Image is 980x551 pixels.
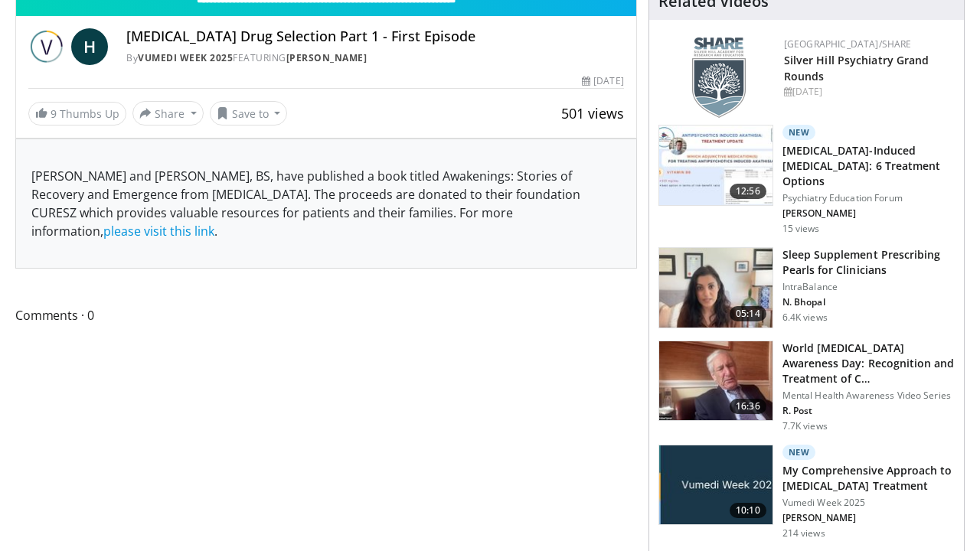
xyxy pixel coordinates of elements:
[659,126,773,205] img: acc69c91-7912-4bad-b845-5f898388c7b9.150x105_q85_crop-smart_upscale.jpg
[730,184,766,199] span: 12:56
[730,503,766,518] span: 10:10
[782,125,816,140] p: New
[784,85,952,99] div: [DATE]
[782,207,955,220] p: [PERSON_NAME]
[782,445,816,460] p: New
[730,306,766,321] span: 05:14
[782,192,955,204] p: Psychiatry Education Forum
[126,51,624,65] div: By FEATURING
[71,28,108,65] a: H
[659,248,773,328] img: 38bb175e-6d6c-4ece-ba99-644c925e62de.150x105_q85_crop-smart_upscale.jpg
[658,125,955,235] a: 12:56 New [MEDICAL_DATA]-Induced [MEDICAL_DATA]: 6 Treatment Options Psychiatry Education Forum [...
[782,281,955,293] p: IntraBalance
[782,512,955,524] p: [PERSON_NAME]
[103,223,214,240] a: please visit this link
[782,143,955,189] h3: [MEDICAL_DATA]-Induced [MEDICAL_DATA]: 6 Treatment Options
[782,341,955,386] h3: World [MEDICAL_DATA] Awareness Day: Recognition and Treatment of C…
[286,51,367,64] a: [PERSON_NAME]
[692,37,746,118] img: f8aaeb6d-318f-4fcf-bd1d-54ce21f29e87.png.150x105_q85_autocrop_double_scale_upscale_version-0.2.png
[782,311,828,324] p: 6.4K views
[782,463,955,494] h3: My Comprehensive Approach to [MEDICAL_DATA] Treatment
[132,101,204,126] button: Share
[51,106,57,121] span: 9
[782,390,955,402] p: Mental Health Awareness Video Series
[784,53,929,83] a: Silver Hill Psychiatry Grand Rounds
[782,296,955,308] p: N. Bhopal
[658,341,955,432] a: 16:36 World [MEDICAL_DATA] Awareness Day: Recognition and Treatment of C… Mental Health Awareness...
[28,28,65,65] img: Vumedi Week 2025
[782,223,820,235] p: 15 views
[561,104,624,122] span: 501 views
[659,341,773,421] img: dad9b3bb-f8af-4dab-abc0-c3e0a61b252e.150x105_q85_crop-smart_upscale.jpg
[28,102,126,126] a: 9 Thumbs Up
[659,445,773,525] img: ae1082c4-cc90-4cd6-aa10-009092bfa42a.jpg.150x105_q85_crop-smart_upscale.jpg
[210,101,288,126] button: Save to
[782,497,955,509] p: Vumedi Week 2025
[782,420,828,432] p: 7.7K views
[782,405,955,417] p: R. Post
[31,167,621,240] p: [PERSON_NAME] and [PERSON_NAME], BS, have published a book titled Awakenings: Stories of Recovery...
[126,28,624,45] h4: [MEDICAL_DATA] Drug Selection Part 1 - First Episode
[15,305,637,325] span: Comments 0
[784,37,912,51] a: [GEOGRAPHIC_DATA]/SHARE
[658,247,955,328] a: 05:14 Sleep Supplement Prescribing Pearls for Clinicians IntraBalance N. Bhopal 6.4K views
[582,74,623,88] div: [DATE]
[138,51,233,64] a: Vumedi Week 2025
[782,527,825,540] p: 214 views
[658,445,955,540] a: 10:10 New My Comprehensive Approach to [MEDICAL_DATA] Treatment Vumedi Week 2025 [PERSON_NAME] 21...
[782,247,955,278] h3: Sleep Supplement Prescribing Pearls for Clinicians
[730,399,766,414] span: 16:36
